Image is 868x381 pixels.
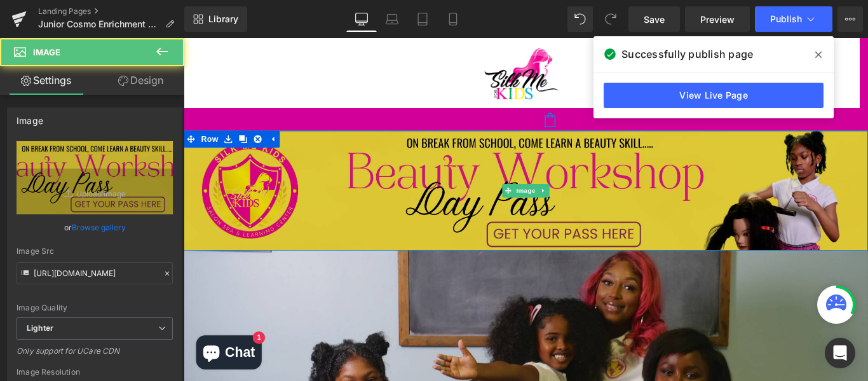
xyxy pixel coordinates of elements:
[95,66,187,95] a: Design
[17,221,173,234] div: or
[700,13,735,26] span: Preview
[33,47,60,57] span: Image
[403,93,420,102] a: 0
[75,104,92,123] a: Remove Row
[371,163,398,179] span: Image
[58,104,75,123] a: Clone Row
[72,216,126,239] a: Browse gallery
[17,108,43,126] div: Image
[17,368,173,377] div: Image Resolution
[337,11,423,69] img: Silk Me Kids
[604,83,824,108] a: View Live Page
[644,13,665,26] span: Save
[567,6,593,32] button: Undo
[27,323,53,333] b: Lighter
[208,13,238,25] span: Library
[438,6,468,32] a: Mobile
[621,46,753,62] span: Successfully publish page
[17,104,42,123] span: Row
[42,104,58,123] a: Save row
[184,6,247,32] a: New Library
[17,303,173,312] div: Image Quality
[685,6,750,32] a: Preview
[17,262,173,284] input: Link
[598,6,623,32] button: Redo
[17,247,173,256] div: Image Src
[825,338,855,368] div: Open Intercom Messenger
[377,6,407,32] a: Laptop
[770,14,802,24] span: Publish
[398,163,411,179] a: Expand / Collapse
[92,104,108,123] a: Expand / Collapse
[17,346,173,364] div: Only support for UCare CDN
[407,6,438,32] a: Tablet
[755,6,832,32] button: Publish
[10,334,92,375] inbox-online-store-chat: Shopify online store chat
[38,19,160,29] span: Junior Cosmo Enrichment Program
[346,6,377,32] a: Desktop
[837,6,863,32] button: More
[38,6,184,17] a: Landing Pages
